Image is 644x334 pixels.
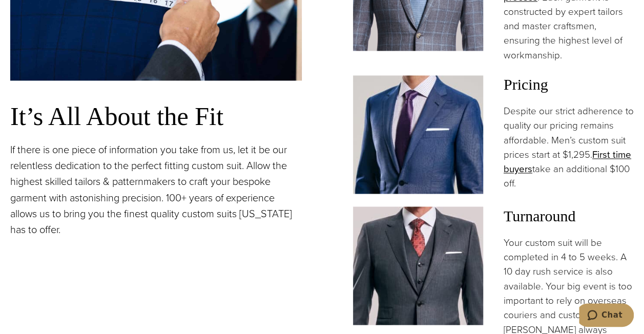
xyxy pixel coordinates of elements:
img: Client in vested charcoal bespoke suit with white shirt and red patterned tie. [353,206,483,325]
p: If there is one piece of information you take from us, let it be our relentless dedication to the... [10,142,302,237]
img: Client in blue solid custom made suit with white shirt and navy tie. Fabric by Scabal. [353,75,483,194]
h3: It’s All About the Fit [10,101,302,132]
p: Despite our strict adherence to quality our pricing remains affordable. Men’s custom suit prices ... [504,104,634,191]
a: First time buyers [504,148,631,176]
iframe: Opens a widget where you can chat to one of our agents [579,303,634,329]
h3: Turnaround [504,206,634,225]
h3: Pricing [504,75,634,94]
